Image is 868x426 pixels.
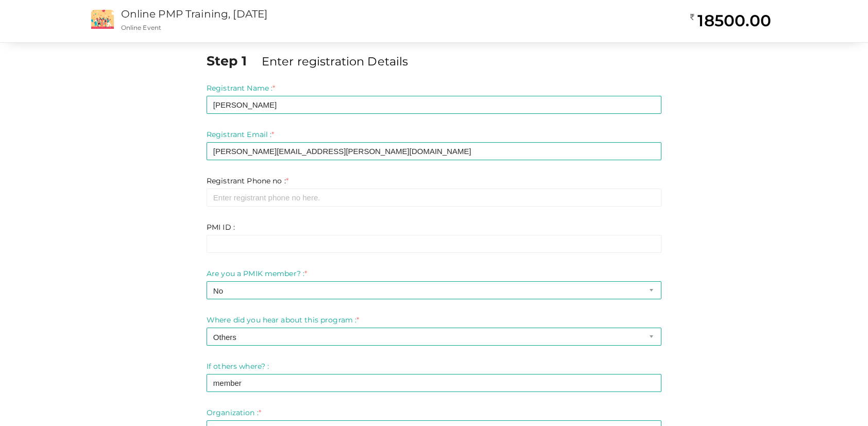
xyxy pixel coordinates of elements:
a: Online PMP Training, [DATE] [121,8,268,20]
h2: 18500.00 [690,10,771,31]
label: PMI ID : [207,222,235,232]
label: Where did you hear about this program : [207,315,360,325]
img: event2.png [91,10,114,29]
label: Are you a PMIK member? : [207,268,308,279]
label: Registrant Name : [207,83,276,93]
input: Enter registrant email here. [207,142,661,160]
input: Enter registrant name here. [207,96,661,114]
label: If others where? : [207,361,269,371]
label: Enter registration Details [262,53,409,70]
p: Online Event [121,23,555,32]
label: Registrant Phone no : [207,176,288,186]
label: Organization : [207,407,261,418]
input: Enter registrant phone no here. [207,189,661,207]
label: Step 1 [207,52,260,70]
label: Registrant Email : [207,129,275,140]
